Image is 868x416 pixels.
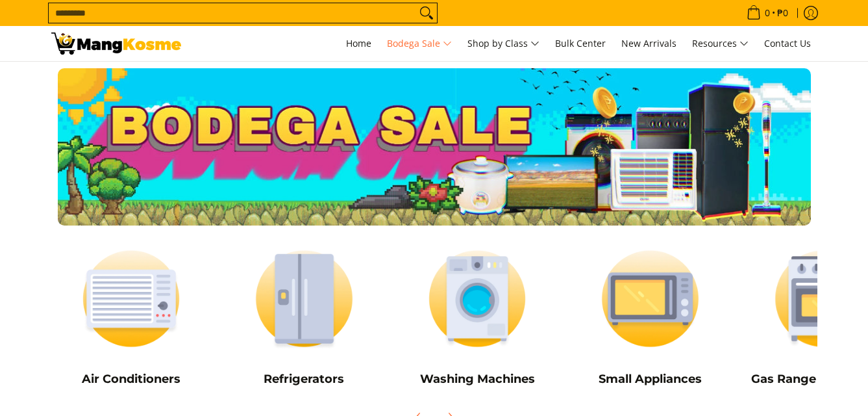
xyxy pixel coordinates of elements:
[758,26,817,61] a: Contact Us
[763,8,772,18] span: 0
[397,239,558,396] a: Washing Machines Washing Machines
[775,8,790,18] span: ₱0
[194,26,817,61] nav: Main Menu
[764,37,811,49] span: Contact Us
[340,26,378,61] a: Home
[570,372,730,387] h5: Small Appliances
[461,26,546,61] a: Shop by Class
[387,36,452,52] span: Bodega Sale
[549,26,612,61] a: Bulk Center
[397,372,558,387] h5: Washing Machines
[224,239,384,359] img: Refrigerators
[743,6,792,20] span: •
[346,37,371,49] span: Home
[224,239,384,396] a: Refrigerators Refrigerators
[51,372,212,387] h5: Air Conditioners
[555,37,606,49] span: Bulk Center
[51,239,212,396] a: Air Conditioners Air Conditioners
[397,239,558,359] img: Washing Machines
[570,239,730,359] img: Small Appliances
[621,37,676,49] span: New Arrivals
[467,36,539,52] span: Shop by Class
[224,372,384,387] h5: Refrigerators
[380,26,458,61] a: Bodega Sale
[416,3,437,23] button: Search
[51,32,181,55] img: Bodega Sale l Mang Kosme: Cost-Efficient &amp; Quality Home Appliances
[686,26,755,61] a: Resources
[615,26,683,61] a: New Arrivals
[692,36,749,52] span: Resources
[51,239,212,359] img: Air Conditioners
[570,239,730,396] a: Small Appliances Small Appliances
